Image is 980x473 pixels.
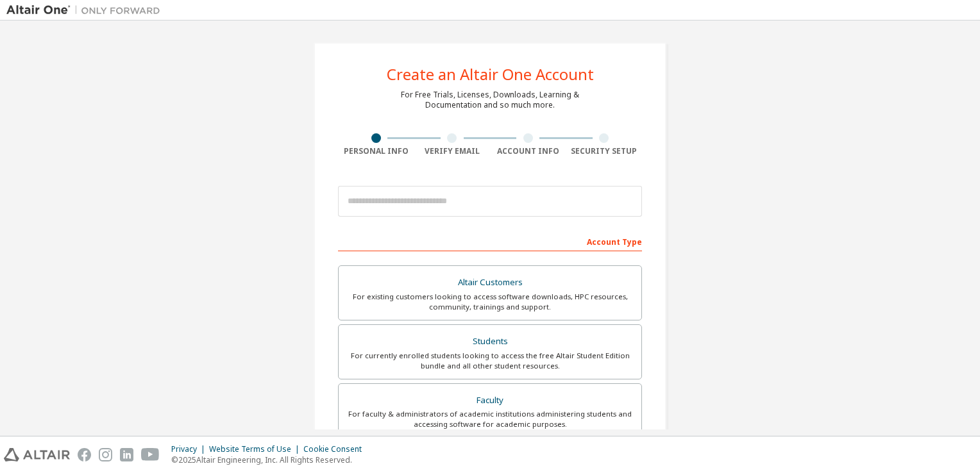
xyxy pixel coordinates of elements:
[346,392,634,410] div: Faculty
[6,4,167,17] img: Altair One
[171,454,369,465] p: © 2025 Altair Engineering, Inc. All Rights Reserved.
[78,448,91,461] img: facebook.svg
[387,67,594,82] div: Create an Altair One Account
[4,448,70,461] img: altair_logo.svg
[141,448,160,461] img: youtube.svg
[566,146,643,156] div: Security Setup
[401,90,579,110] div: For Free Trials, Licenses, Downloads, Learning & Documentation and so much more.
[303,444,369,454] div: Cookie Consent
[490,146,566,156] div: Account Info
[120,448,133,461] img: linkedin.svg
[338,231,642,251] div: Account Type
[346,274,634,292] div: Altair Customers
[171,444,209,454] div: Privacy
[99,448,112,461] img: instagram.svg
[414,146,491,156] div: Verify Email
[338,146,414,156] div: Personal Info
[209,444,303,454] div: Website Terms of Use
[346,292,634,312] div: For existing customers looking to access software downloads, HPC resources, community, trainings ...
[346,351,634,371] div: For currently enrolled students looking to access the free Altair Student Edition bundle and all ...
[346,333,634,351] div: Students
[346,409,634,429] div: For faculty & administrators of academic institutions administering students and accessing softwa...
